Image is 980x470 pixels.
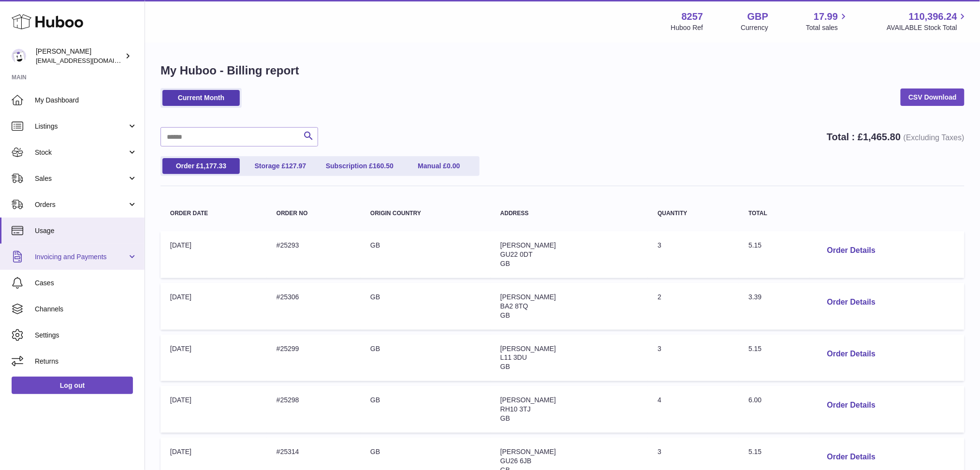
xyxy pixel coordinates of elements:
span: [PERSON_NAME] [500,241,556,249]
span: 160.50 [373,162,394,170]
a: 17.99 Total sales [806,10,849,32]
a: Subscription £160.50 [321,158,398,174]
button: Order Details [819,447,883,467]
th: Origin Country [361,201,491,226]
td: GB [361,335,491,382]
span: [PERSON_NAME] [500,345,556,352]
img: don@skinsgolf.com [12,49,26,63]
td: [DATE] [161,283,267,330]
th: Total [739,201,809,226]
span: [PERSON_NAME] [500,293,556,301]
span: GB [500,414,510,422]
span: 5.15 [748,241,761,249]
div: [PERSON_NAME] [36,47,123,65]
button: Order Details [819,396,883,415]
button: Order Details [819,241,883,261]
td: #25298 [267,386,361,433]
td: 3 [648,231,739,278]
strong: GBP [747,10,768,23]
a: Manual £0.00 [400,158,478,174]
span: 1,465.80 [863,132,901,142]
span: 17.99 [814,10,838,23]
span: Cases [35,279,137,288]
td: #25299 [267,335,361,382]
span: (Excluding Taxes) [904,133,965,142]
span: Total sales [806,23,849,32]
td: GB [361,231,491,278]
span: 3.39 [748,293,761,301]
span: 5.15 [748,345,761,352]
span: AVAILABLE Stock Total [887,23,968,32]
span: Returns [35,357,137,366]
td: 4 [648,386,739,433]
td: #25293 [267,231,361,278]
span: BA2 8TQ [500,302,528,310]
span: My Dashboard [35,96,137,105]
div: Currency [741,23,769,32]
th: Order no [267,201,361,226]
span: [PERSON_NAME] [500,448,556,455]
span: Stock [35,148,127,157]
span: GB [500,260,510,267]
span: Orders [35,200,127,209]
td: GB [361,386,491,433]
h1: My Huboo - Billing report [161,63,965,78]
strong: Total : £ [827,132,965,142]
td: [DATE] [161,386,267,433]
button: Order Details [819,344,883,364]
th: Quantity [648,201,739,226]
span: [EMAIL_ADDRESS][DOMAIN_NAME] [36,57,142,64]
button: Order Details [819,293,883,312]
span: Sales [35,174,127,183]
td: [DATE] [161,231,267,278]
span: GU26 6JB [500,457,532,465]
a: 110,396.24 AVAILABLE Stock Total [887,10,968,32]
span: [PERSON_NAME] [500,396,556,404]
span: GU22 0DT [500,250,533,258]
td: 2 [648,283,739,330]
td: GB [361,283,491,330]
span: Listings [35,122,127,131]
span: GB [500,363,510,370]
a: Current Month [162,90,240,106]
span: Channels [35,305,137,314]
a: Log out [12,377,133,394]
td: #25306 [267,283,361,330]
span: GB [500,311,510,319]
a: Storage £127.97 [242,158,319,174]
a: Order £1,177.33 [162,158,240,174]
th: Order Date [161,201,267,226]
td: [DATE] [161,335,267,382]
span: RH10 3TJ [500,405,531,413]
span: 127.97 [285,162,306,170]
strong: 8257 [682,10,703,23]
span: Settings [35,331,137,340]
div: Huboo Ref [671,23,703,32]
span: 6.00 [748,396,761,404]
span: Invoicing and Payments [35,252,127,262]
a: CSV Download [901,88,965,106]
span: 0.00 [447,162,460,170]
span: L11 3DU [500,353,527,361]
span: 5.15 [748,448,761,455]
span: 110,396.24 [909,10,957,23]
th: Address [491,201,648,226]
td: 3 [648,335,739,382]
span: Usage [35,226,137,235]
span: 1,177.33 [200,162,227,170]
